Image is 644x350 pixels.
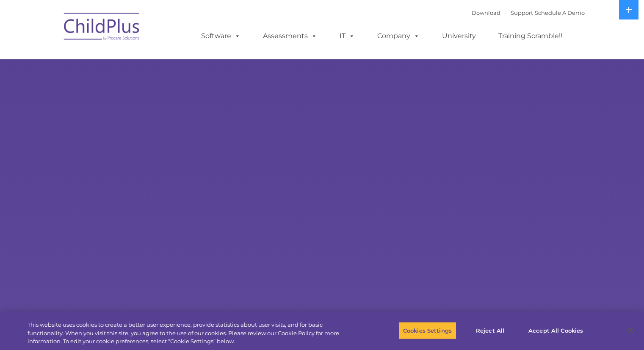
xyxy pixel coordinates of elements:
[464,322,517,339] button: Reject All
[369,28,428,44] a: Company
[28,321,354,346] div: This website uses cookies to create a better user experience, provide statistics about user visit...
[490,28,571,44] a: Training Scramble!!
[193,28,249,44] a: Software
[524,322,588,339] button: Accept All Cookies
[472,9,500,16] a: Download
[398,322,456,339] button: Cookies Settings
[511,9,533,16] a: Support
[472,9,585,16] font: |
[60,7,144,49] img: ChildPlus by Procare Solutions
[434,28,484,44] a: University
[254,28,326,44] a: Assessments
[331,28,363,44] a: IT
[535,9,585,16] a: Schedule A Demo
[621,321,640,340] button: Close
